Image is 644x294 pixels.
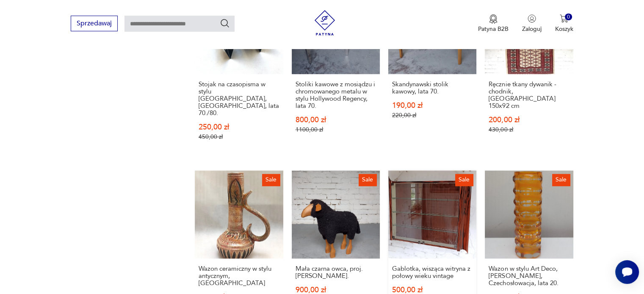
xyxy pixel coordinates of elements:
p: Zaloguj [522,25,542,33]
p: 800,00 zł [296,116,376,124]
p: Patyna B2B [478,25,509,33]
img: Ikona medalu [489,14,498,24]
h3: Stoliki kawowe z mosiądzu i chromowanego metalu w stylu Hollywood Regency, lata 70. [296,81,376,110]
img: Patyna - sklep z meblami i dekoracjami vintage [312,10,337,36]
img: Ikona koszyka [560,14,568,23]
h3: Gablotka, wisząca witryna z połowy wieku vintage [392,265,473,280]
button: Szukaj [220,18,230,28]
h3: Wazon ceramiczny w stylu antycznym, [GEOGRAPHIC_DATA] [199,265,279,287]
a: Sprzedawaj [71,21,118,27]
h3: Ręcznie tkany dywanik - chodnik, [GEOGRAPHIC_DATA] 150x92 cm [489,81,569,110]
a: Ikona medaluPatyna B2B [478,14,509,33]
p: 190,00 zł [392,102,473,109]
p: 450,00 zł [199,133,279,140]
h3: Skandynawski stolik kawowy, lata 70. [392,81,473,95]
p: Koszyk [555,25,573,33]
p: 500,00 zł [392,286,473,294]
button: Sprzedawaj [71,16,118,31]
button: Patyna B2B [478,14,509,33]
button: 0Koszyk [555,14,573,33]
h3: Mała czarna owca, proj. [PERSON_NAME]. [296,265,376,280]
h3: Wazon w stylu Art Deco, [PERSON_NAME], Czechosłowacja, lata 20. [489,265,569,287]
img: Ikonka użytkownika [528,14,536,23]
p: 200,00 zł [489,116,569,124]
p: 900,00 zł [296,286,376,294]
p: 1100,00 zł [296,126,376,133]
button: Zaloguj [522,14,542,33]
div: 0 [565,14,572,21]
iframe: Smartsupp widget button [615,260,639,284]
p: 250,00 zł [199,124,279,131]
h3: Stojak na czasopisma w stylu [GEOGRAPHIC_DATA], [GEOGRAPHIC_DATA], lata 70./80. [199,81,279,117]
p: 220,00 zł [392,112,473,119]
p: 430,00 zł [489,126,569,133]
